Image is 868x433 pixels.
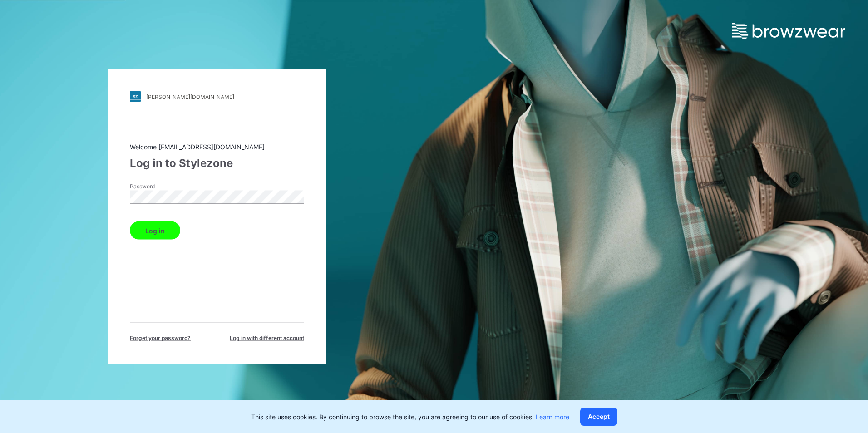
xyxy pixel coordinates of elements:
label: Password [130,182,193,191]
span: Log in with different account [230,334,304,342]
a: Learn more [536,413,569,421]
div: Log in to Stylezone [130,155,304,172]
img: browzwear-logo.e42bd6dac1945053ebaf764b6aa21510.svg [732,23,845,39]
button: Log in [130,221,180,240]
div: [PERSON_NAME][DOMAIN_NAME] [146,93,234,100]
button: Accept [580,408,617,426]
span: Forget your password? [130,334,191,342]
p: This site uses cookies. By continuing to browse the site, you are agreeing to our use of cookies. [251,412,569,422]
a: [PERSON_NAME][DOMAIN_NAME] [130,91,304,102]
img: stylezone-logo.562084cfcfab977791bfbf7441f1a819.svg [130,91,141,102]
div: Welcome [EMAIL_ADDRESS][DOMAIN_NAME] [130,142,304,152]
